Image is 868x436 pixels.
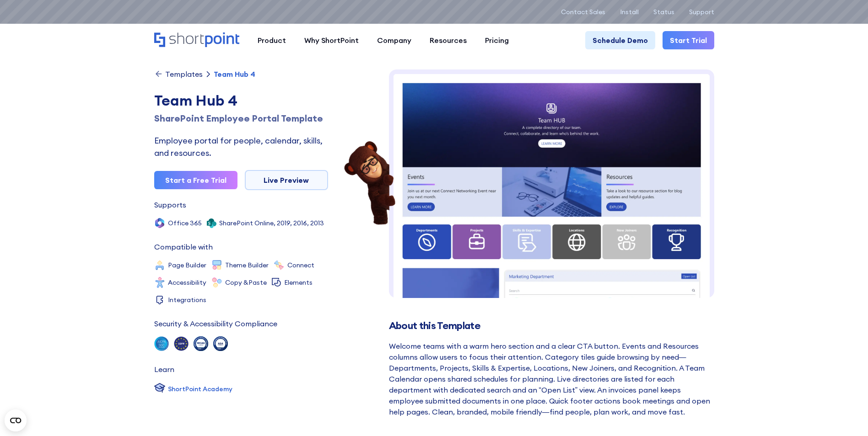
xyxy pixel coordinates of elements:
a: Contact Sales [561,8,605,16]
a: Home [154,32,239,48]
div: Learn [154,366,174,373]
h2: About this Template [389,320,714,331]
div: Team Hub 4 [214,70,255,78]
div: Employee portal for people, calendar, skills, and resources. [154,134,328,159]
a: Status [653,8,674,16]
a: Templates [154,69,203,79]
img: soc 2 [154,336,169,351]
div: Compatible with [154,243,213,250]
div: Resources [430,35,467,46]
div: Integrations [168,297,206,303]
div: SharePoint Online, 2019, 2016, 2013 [219,220,324,226]
a: Pricing [476,31,518,49]
div: Supports [154,201,186,208]
a: Install [620,8,639,16]
a: Start Trial [663,31,714,49]
a: Resources [421,31,476,49]
div: Pricing [485,35,509,46]
div: Why ShortPoint [304,35,359,46]
iframe: Chat Widget [703,330,868,436]
a: Start a Free Trial [154,171,237,189]
div: Office 365 [168,220,202,226]
div: Accessibility [168,279,206,286]
a: Support [689,8,714,16]
div: Security & Accessibility Compliance [154,320,277,327]
a: Why ShortPoint [295,31,368,49]
a: ShortPoint Academy [154,382,232,396]
a: Company [368,31,421,49]
div: Elements [284,279,313,286]
div: Welcome teams with a warm hero section and a clear CTA button. Events and Resources columns allow... [389,340,714,417]
div: Product [258,35,286,46]
div: Connect [287,262,314,268]
a: Product [248,31,295,49]
h1: SharePoint Employee Portal Template [154,112,328,125]
div: Templates [165,70,203,78]
div: Page Builder [168,262,206,268]
a: Live Preview [245,170,328,190]
div: Theme Builder [225,262,269,268]
div: ShortPoint Academy [168,384,232,394]
div: Team Hub 4 [154,90,328,112]
button: Open CMP widget [5,409,27,431]
a: Schedule Demo [585,31,655,49]
div: Copy &Paste [225,279,267,286]
div: Company [377,35,411,46]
